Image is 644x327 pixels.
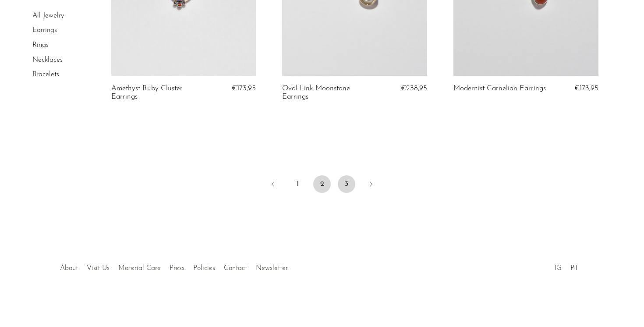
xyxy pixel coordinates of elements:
a: Bracelets [32,71,59,78]
a: IG [555,265,562,272]
a: Visit Us [87,265,110,272]
span: €173,95 [232,85,256,92]
span: 2 [313,175,331,193]
ul: Quick links [56,258,292,274]
a: All Jewelry [32,12,64,19]
a: Oval Link Moonstone Earrings [282,85,379,101]
a: 3 [338,175,355,193]
a: Rings [32,42,49,49]
ul: Social Medias [550,258,583,274]
a: About [60,265,78,272]
a: Policies [193,265,215,272]
a: Next [362,175,380,195]
span: €173,95 [574,85,598,92]
a: PT [570,265,578,272]
a: Necklaces [32,57,63,64]
a: Earrings [32,27,57,34]
a: Modernist Carnelian Earrings [453,85,546,92]
a: Contact [224,265,247,272]
a: Amethyst Ruby Cluster Earrings [111,85,208,101]
a: Previous [264,175,282,195]
span: €238,95 [401,85,427,92]
a: Material Care [118,265,161,272]
a: Press [170,265,184,272]
a: 1 [289,175,306,193]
